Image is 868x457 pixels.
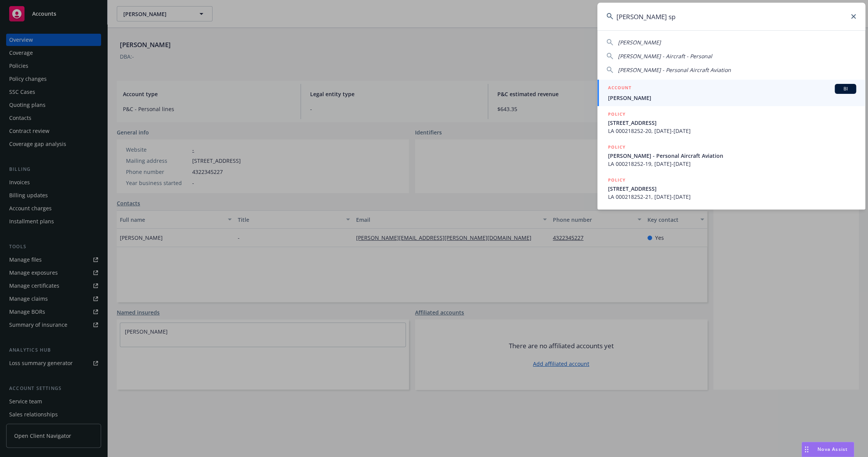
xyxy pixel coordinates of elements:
[597,172,865,205] a: POLICY[STREET_ADDRESS]LA 000218252-21, [DATE]-[DATE]
[618,52,712,60] span: [PERSON_NAME] - Aircraft - Personal
[838,85,853,92] span: BI
[802,442,811,457] div: Drag to move
[597,80,865,106] a: ACCOUNTBI[PERSON_NAME]
[801,442,854,457] button: Nova Assist
[608,143,626,151] h5: POLICY
[608,94,856,102] span: [PERSON_NAME]
[608,119,856,127] span: [STREET_ADDRESS]
[597,106,865,139] a: POLICY[STREET_ADDRESS]LA 000218252-20, [DATE]-[DATE]
[608,160,856,168] span: LA 000218252-19, [DATE]-[DATE]
[608,127,856,135] span: LA 000218252-20, [DATE]-[DATE]
[608,176,626,184] h5: POLICY
[608,185,856,193] span: [STREET_ADDRESS]
[618,39,661,46] span: [PERSON_NAME]
[817,446,848,452] span: Nova Assist
[618,66,731,74] span: [PERSON_NAME] - Personal Aircraft Aviation
[608,84,631,93] h5: ACCOUNT
[608,193,856,201] span: LA 000218252-21, [DATE]-[DATE]
[608,152,856,160] span: [PERSON_NAME] - Personal Aircraft Aviation
[597,139,865,172] a: POLICY[PERSON_NAME] - Personal Aircraft AviationLA 000218252-19, [DATE]-[DATE]
[608,110,626,118] h5: POLICY
[597,3,865,30] input: Search...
